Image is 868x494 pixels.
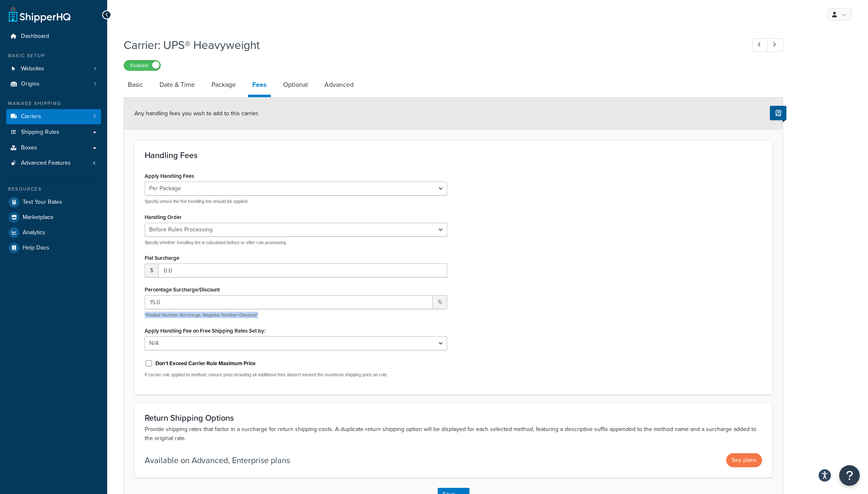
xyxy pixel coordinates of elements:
label: Enabled [124,61,160,70]
span: Marketplace [23,214,54,221]
a: Advanced [320,75,358,95]
div: Manage Shipping [6,100,101,107]
button: See plans [726,453,762,467]
span: Help Docs [23,245,49,252]
p: Specify whether handling fee is calculated before or after rule processing [145,240,447,246]
a: Boxes [6,140,101,156]
span: Test Your Rates [23,199,62,206]
span: 7 [93,113,96,120]
a: Basic [124,75,147,95]
a: Date & Time [155,75,199,95]
span: Carriers [21,113,41,120]
li: Carriers [6,109,101,124]
a: Optional [279,75,312,95]
span: Websites [21,65,44,72]
a: Test Your Rates [6,195,101,210]
a: Fees [248,75,271,97]
label: Percentage Surcharge/Discount [145,287,220,293]
span: Advanced Features [21,160,71,167]
a: Help Docs [6,240,101,255]
button: Open Resource Center [839,465,860,486]
p: Provide shipping rates that factor in a surcharge for return shipping costs. A duplicate return s... [145,425,762,443]
span: 1 [94,81,96,88]
a: Package [207,75,240,95]
label: Apply Handling Fees [145,173,194,179]
label: Flat Surcharge [145,255,179,261]
span: $ [145,263,158,277]
a: Origins1 [6,77,101,92]
div: Resources [6,186,101,193]
a: Shipping Rules [6,125,101,140]
p: If carrier rule applied to method, ensure price including all additional fees doesn't exceed the ... [145,372,447,378]
p: Specify where the flat handling fee should be applied [145,198,447,205]
span: Shipping Rules [21,129,59,136]
div: Basic Setup [6,52,101,59]
span: % [433,295,447,309]
a: Analytics [6,225,101,240]
span: Dashboard [21,33,49,40]
label: Handling Order [145,214,182,220]
span: Any handling fees you wish to add to this carrier. [134,109,259,118]
li: Websites [6,61,101,77]
a: Dashboard [6,29,101,44]
a: Carriers7 [6,109,101,124]
label: Don't Exceed Carrier Rule Maximum Price [155,360,256,367]
h3: Handling Fees [145,151,762,160]
label: Apply Handling Fee on Free Shipping Rates Set by: [145,328,265,334]
a: Websites1 [6,61,101,77]
span: 4 [93,160,96,167]
span: Boxes [21,144,37,151]
span: Origins [21,81,40,88]
p: Available on Advanced, Enterprise plans [145,454,290,466]
h1: Carrier: UPS® Heavyweight [124,37,737,53]
span: Analytics [23,229,45,236]
a: Marketplace [6,210,101,225]
a: Next Record [767,38,784,52]
li: Advanced Features [6,156,101,171]
p: *Positive Number=Surcharge, Negative Number=Discount* [145,312,447,318]
li: Origins [6,77,101,92]
a: Previous Record [752,38,768,52]
span: 1 [94,65,96,72]
h3: Return Shipping Options [145,413,762,422]
button: Show Help Docs [770,106,786,120]
a: Advanced Features4 [6,156,101,171]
